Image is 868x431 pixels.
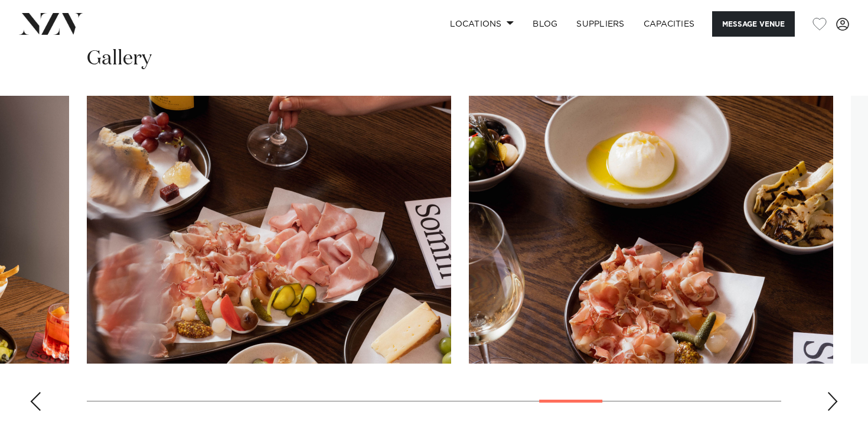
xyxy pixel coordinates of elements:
h2: Gallery [87,46,152,72]
a: Capacities [634,11,704,37]
swiper-slide: 15 / 20 [469,96,833,364]
a: BLOG [523,11,567,37]
swiper-slide: 14 / 20 [87,96,451,364]
a: Locations [440,11,523,37]
button: Message Venue [712,11,795,37]
a: SUPPLIERS [567,11,634,37]
img: nzv-logo.png [19,13,83,34]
